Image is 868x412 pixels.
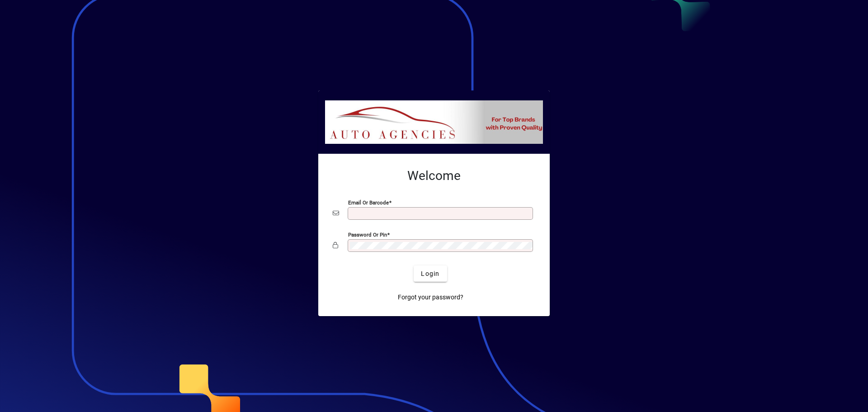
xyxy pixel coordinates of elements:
[421,269,439,279] span: Login
[394,289,467,305] a: Forgot your password?
[348,232,387,238] mat-label: Password or Pin
[333,168,535,184] h2: Welcome
[414,265,447,282] button: Login
[348,199,389,206] mat-label: Email or Barcode
[398,293,463,302] span: Forgot your password?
